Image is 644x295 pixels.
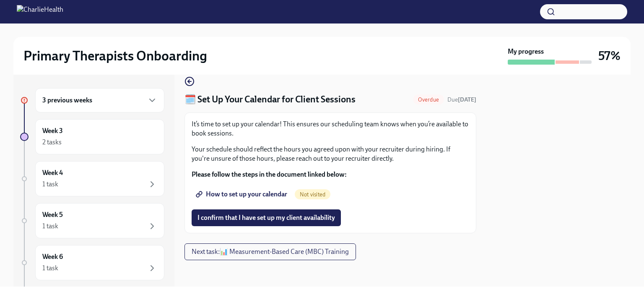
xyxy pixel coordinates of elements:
h6: 3 previous weeks [42,96,92,105]
span: I confirm that I have set up my client availability [197,214,335,222]
span: August 20th, 2025 09:00 [447,96,476,104]
h3: 57% [598,48,621,63]
a: Week 61 task [20,245,164,280]
span: Not visited [295,191,330,198]
p: It’s time to set up your calendar! This ensures our scheduling team knows when you’re available t... [192,120,469,138]
h6: Week 5 [42,210,63,219]
div: 3 previous weeks [35,88,164,112]
h6: Week 3 [42,126,63,136]
a: Week 32 tasks [20,119,164,154]
a: Week 51 task [20,203,164,238]
img: CharlieHealth [17,5,63,18]
span: Next task : 📊 Measurement-Based Care (MBC) Training [192,248,349,256]
strong: Please follow the steps in the document linked below: [192,170,347,178]
span: How to set up your calendar [197,190,287,198]
span: Overdue [413,97,444,103]
h4: 🗓️ Set Up Your Calendar for Client Sessions [184,93,356,106]
div: 1 task [42,222,58,231]
span: Due [447,96,476,103]
strong: My progress [508,47,544,56]
button: Next task:📊 Measurement-Based Care (MBC) Training [184,243,356,260]
h6: Week 4 [42,168,63,178]
strong: [DATE] [458,96,476,103]
div: 1 task [42,264,58,273]
a: Week 41 task [20,161,164,196]
a: How to set up your calendar [192,186,293,203]
button: I confirm that I have set up my client availability [192,209,341,226]
h2: Primary Therapists Onboarding [23,47,207,64]
div: 1 task [42,180,58,189]
h6: Week 6 [42,252,63,261]
div: 2 tasks [42,138,62,147]
p: Your schedule should reflect the hours you agreed upon with your recruiter during hiring. If you'... [192,145,469,163]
